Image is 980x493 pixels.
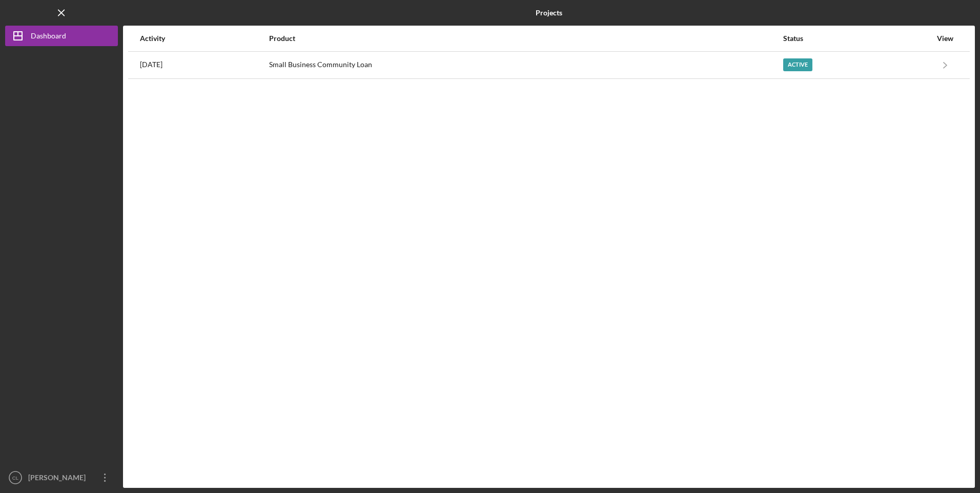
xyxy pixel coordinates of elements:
[269,52,782,78] div: Small Business Community Loan
[5,467,118,488] button: CL[PERSON_NAME]
[5,26,118,46] button: Dashboard
[536,9,562,17] b: Projects
[26,467,92,490] div: [PERSON_NAME]
[140,34,268,43] div: Activity
[12,475,19,481] text: CL
[783,58,812,71] div: Active
[932,34,958,43] div: View
[31,26,66,49] div: Dashboard
[140,60,162,69] time: 2025-07-14 18:33
[783,34,931,43] div: Status
[269,34,782,43] div: Product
